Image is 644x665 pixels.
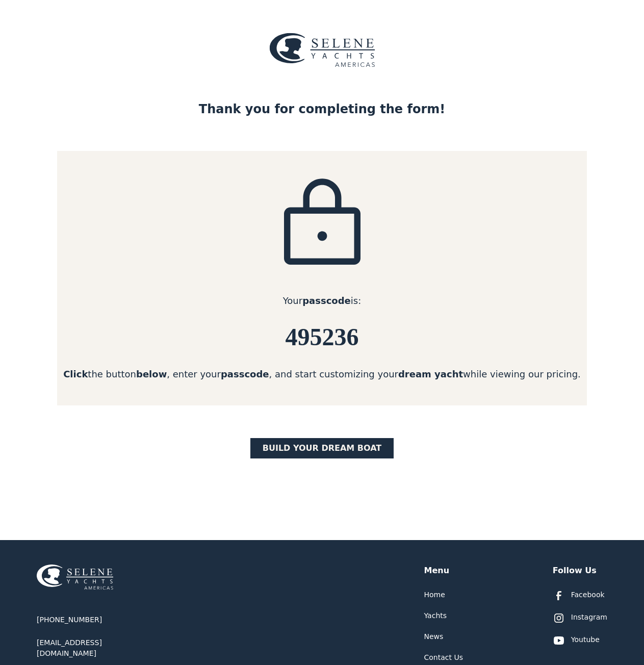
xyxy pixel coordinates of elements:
[553,590,605,602] a: Facebook
[553,634,600,647] a: Youtube
[553,565,597,577] div: Follow Us
[424,610,447,621] a: Yachts
[57,324,587,351] h6: 495236
[398,369,463,379] strong: dream yacht
[571,612,607,623] div: Instagram
[250,438,394,458] a: BUILD yOUR dream boat
[63,369,88,379] strong: Click
[424,652,463,663] a: Contact Us
[57,367,587,381] div: the button , enter your , and start customizing your while viewing our pricing.
[302,295,351,306] strong: passcode
[424,565,450,577] div: Menu
[37,615,102,625] a: [PHONE_NUMBER]
[571,634,600,645] div: Youtube
[221,369,269,379] strong: passcode
[136,369,167,379] strong: below
[424,631,444,642] a: News
[553,612,607,624] a: Instagram
[571,590,605,600] div: Facebook
[199,100,445,118] div: Thank you for completing the form!
[57,294,587,308] div: Your is:
[37,637,159,659] a: [EMAIL_ADDRESS][DOMAIN_NAME]
[424,590,445,600] a: Home
[269,33,375,67] img: logo
[271,175,373,277] img: icon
